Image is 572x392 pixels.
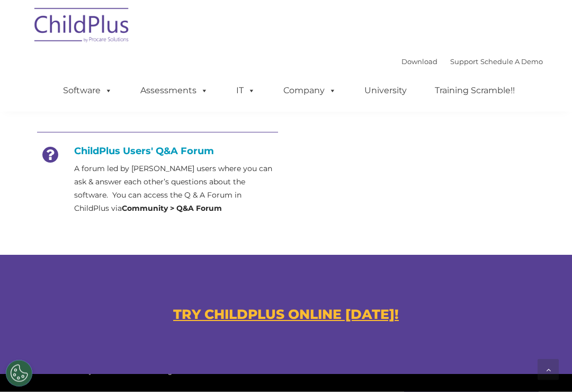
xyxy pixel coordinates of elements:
a: Software [52,80,123,101]
a: Assessments [130,80,219,101]
a: Training Scramble!! [424,80,525,101]
img: ChildPlus by Procare Solutions [29,1,135,54]
a: Support [450,57,478,66]
a: Download [401,57,437,66]
h4: ChildPlus Users' Q&A Forum [37,146,278,157]
a: Company [273,80,347,101]
p: A forum led by [PERSON_NAME] users where you can ask & answer each other’s questions about the so... [74,163,278,216]
a: Schedule A Demo [480,57,543,66]
strong: Community > Q&A Forum [122,204,222,213]
button: Cookies Settings [6,360,32,387]
iframe: Chat Widget [519,341,572,392]
font: | [401,57,543,66]
a: TRY CHILDPLUS ONLINE [DATE]! [173,307,399,323]
a: University [354,80,417,101]
a: IT [226,80,266,101]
